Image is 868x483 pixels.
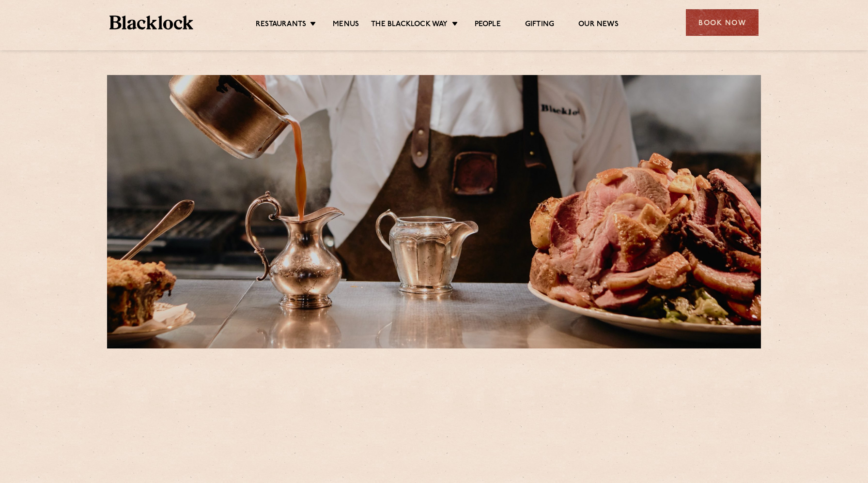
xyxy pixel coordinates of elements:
a: Menus [333,20,359,30]
a: Our News [578,20,619,30]
a: People [475,20,501,30]
a: Restaurants [256,20,306,30]
img: BL_Textured_Logo-footer-cropped.svg [109,15,193,30]
a: The Blacklock Way [371,20,448,30]
a: Gifting [525,20,554,30]
div: Book Now [686,9,759,36]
